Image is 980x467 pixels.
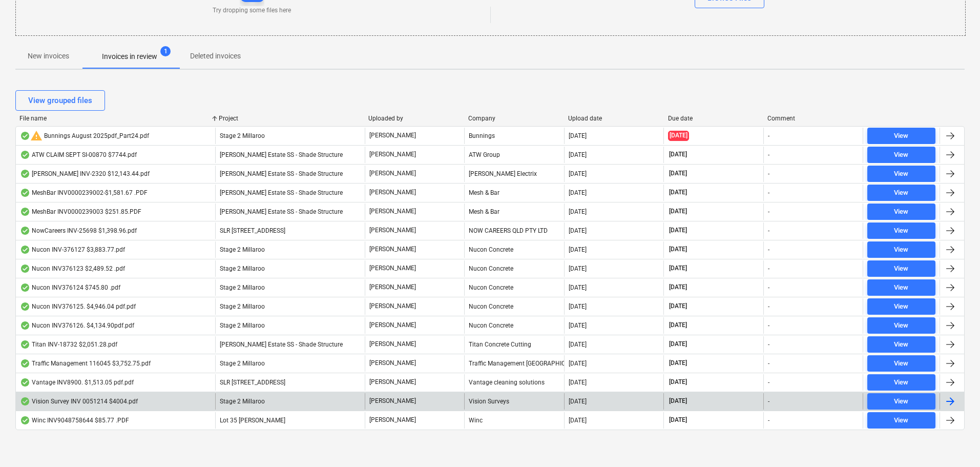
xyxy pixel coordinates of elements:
[894,130,908,142] div: View
[867,185,935,201] button: View
[20,151,30,159] div: OCR finished
[464,336,564,353] div: Titan Concrete Cutting
[15,90,105,111] button: View grouped files
[464,298,564,315] div: Nucon Concrete
[20,208,30,216] div: OCR finished
[668,283,688,292] span: [DATE]
[464,147,564,163] div: ATW Group
[20,340,30,349] div: OCR finished
[468,115,560,122] div: Company
[464,355,564,372] div: Traffic Management [GEOGRAPHIC_DATA]
[369,416,416,424] p: [PERSON_NAME]
[894,187,908,199] div: View
[464,222,564,239] div: NOW CAREERS QLD PTY LTD
[464,317,564,334] div: Nucon Concrete
[668,302,688,311] span: [DATE]
[668,397,688,405] span: [DATE]
[20,359,151,368] div: Traffic Management 116045 $3,752.75.pdf
[568,115,660,122] div: Upload date
[867,147,935,163] button: View
[20,208,141,216] div: MeshBar INV0000239003 $251.85.PDF
[20,265,30,273] div: OCR finished
[220,284,265,291] span: Stage 2 Millaroo
[464,204,564,220] div: Mesh & Bar
[369,207,416,216] p: [PERSON_NAME]
[668,416,688,424] span: [DATE]
[369,340,416,349] p: [PERSON_NAME]
[768,417,769,424] div: -
[220,379,285,386] span: SLR 2 Millaroo Drive
[569,417,587,424] div: [DATE]
[219,115,360,122] div: Project
[768,132,769,139] div: -
[569,398,587,405] div: [DATE]
[768,322,769,329] div: -
[867,412,935,429] button: View
[768,227,769,234] div: -
[20,378,30,387] div: OCR finished
[20,416,30,424] div: OCR finished
[668,340,688,349] span: [DATE]
[668,378,688,387] span: [DATE]
[894,149,908,161] div: View
[668,115,760,122] div: Due date
[20,283,120,292] div: Nucon INV376124 $745.80 .pdf
[464,412,564,429] div: Winc
[867,393,935,410] button: View
[220,208,343,215] span: Patrick Estate SS - Shade Structure
[569,379,587,386] div: [DATE]
[220,132,265,139] span: Stage 2 Millaroo
[894,301,908,313] div: View
[464,185,564,201] div: Mesh & Bar
[369,264,416,273] p: [PERSON_NAME]
[20,189,148,197] div: MeshBar INV0000239002-$1,581.67 .PDF
[867,355,935,372] button: View
[894,282,908,294] div: View
[20,151,137,159] div: ATW CLAIM SEPT SI-00870 $7744.pdf
[160,46,171,56] span: 1
[867,374,935,391] button: View
[20,283,30,292] div: OCR finished
[894,206,908,218] div: View
[768,360,769,367] div: -
[668,321,688,330] span: [DATE]
[767,115,859,122] div: Comment
[369,321,416,330] p: [PERSON_NAME]
[768,170,769,177] div: -
[768,379,769,386] div: -
[668,169,688,178] span: [DATE]
[220,360,265,367] span: Stage 2 Millaroo
[768,151,769,158] div: -
[894,244,908,256] div: View
[768,265,769,272] div: -
[220,246,265,253] span: Stage 2 Millaroo
[569,265,587,272] div: [DATE]
[28,51,69,62] p: New invoices
[220,322,265,329] span: Stage 2 Millaroo
[464,393,564,410] div: Vision Surveys
[369,226,416,235] p: [PERSON_NAME]
[894,339,908,351] div: View
[20,227,30,235] div: OCR finished
[668,131,689,140] span: [DATE]
[569,341,587,348] div: [DATE]
[569,284,587,291] div: [DATE]
[894,396,908,408] div: View
[220,227,285,234] span: SLR 2 Millaroo Drive
[867,317,935,334] button: View
[369,131,416,140] p: [PERSON_NAME]
[369,302,416,311] p: [PERSON_NAME]
[369,150,416,159] p: [PERSON_NAME]
[20,378,134,387] div: Vantage INV8900. $1,513.05 pdf.pdf
[464,374,564,391] div: Vantage cleaning solutions
[213,6,291,15] p: Try dropping some files here
[569,227,587,234] div: [DATE]
[569,208,587,215] div: [DATE]
[28,94,92,107] div: View grouped files
[220,170,343,177] span: Patrick Estate SS - Shade Structure
[867,260,935,277] button: View
[464,241,564,258] div: Nucon Concrete
[894,415,908,427] div: View
[768,246,769,253] div: -
[668,150,688,159] span: [DATE]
